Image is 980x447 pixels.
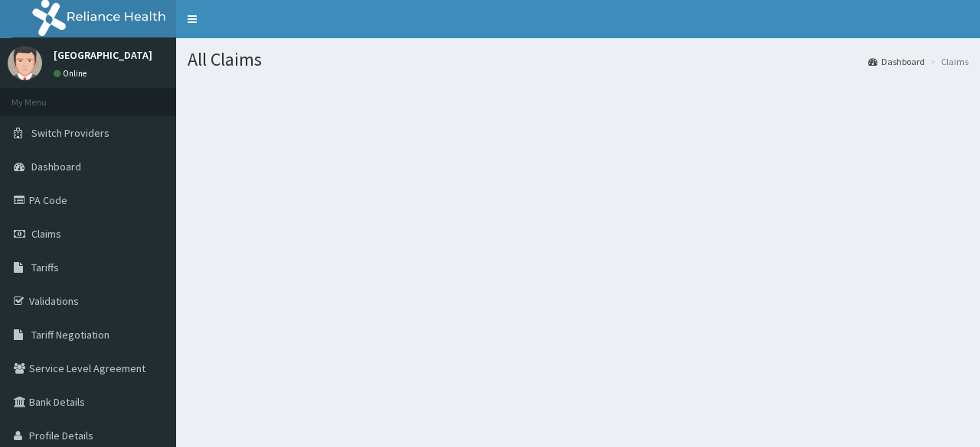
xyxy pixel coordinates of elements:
[868,55,925,68] a: Dashboard
[31,126,109,140] span: Switch Providers
[8,46,42,80] img: User Image
[188,50,969,70] h1: All Claims
[926,55,969,68] li: Claims
[31,227,61,241] span: Claims
[54,50,152,60] p: [GEOGRAPHIC_DATA]
[31,328,109,342] span: Tariff Negotiation
[54,68,90,79] a: Online
[31,261,59,274] span: Tariffs
[31,160,81,173] span: Dashboard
